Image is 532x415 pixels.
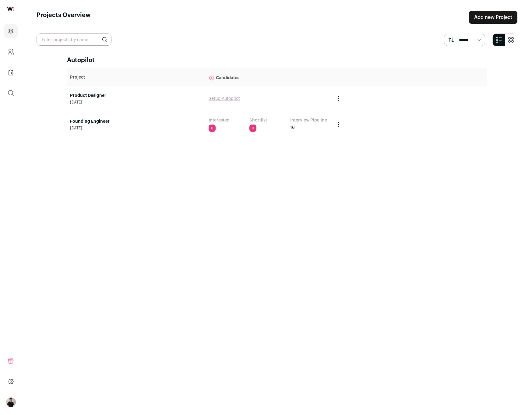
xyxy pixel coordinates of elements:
a: Projects [4,24,18,38]
a: Setup Autopilot [209,97,240,101]
a: Interview Pipeline [290,117,327,123]
p: Candidates [209,71,329,83]
p: Project [70,74,203,80]
span: 16 [290,125,295,131]
a: Add new Project [469,11,517,24]
h2: Autopilot [67,56,487,65]
a: Interested [209,117,230,123]
button: Project Actions [335,95,342,102]
span: 0 [209,125,216,132]
a: Founding Engineer [70,118,203,125]
a: Product Designer [70,93,203,99]
input: Filter projects by name [37,33,111,46]
img: wellfound-shorthand-0d5821cbd27db2630d0214b213865d53afaa358527fdda9d0ea32b1df1b89c2c.svg [7,7,14,11]
span: 0 [249,125,256,132]
span: [DATE] [70,126,203,131]
span: [DATE] [70,100,203,105]
img: 19277569-medium_jpg [6,397,16,407]
button: Open dropdown [6,397,16,407]
a: Company and ATS Settings [4,44,18,59]
a: Company Lists [4,65,18,80]
h1: Projects Overview [37,11,91,24]
a: Shortlist [249,117,267,123]
button: Project Actions [335,121,342,128]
